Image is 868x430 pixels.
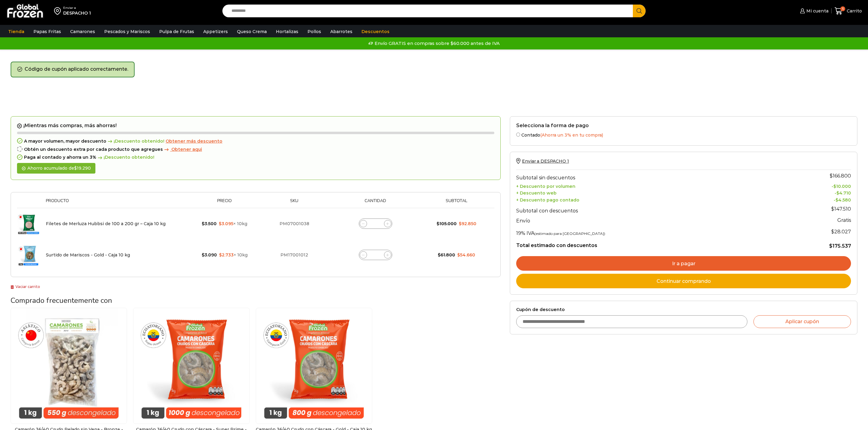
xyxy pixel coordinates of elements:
td: PM07001038 [259,208,329,239]
input: Product quantity [371,251,380,259]
td: - [777,196,851,203]
a: Descuentos [359,26,393,37]
a: Enviar a DESPACHO 1 [516,158,569,164]
label: Contado [516,131,851,138]
a: Papas Fritas [30,26,64,37]
a: Queso Crema [234,26,270,37]
td: - [777,182,851,189]
bdi: 147.510 [831,206,851,212]
bdi: 10.000 [833,184,851,189]
span: Obtener aqui [171,147,202,152]
th: Producto [43,198,190,208]
span: Mi cuenta [805,8,829,14]
a: Pulpa de Frutas [156,26,197,37]
th: + Descuento web [516,189,777,196]
h2: ¡Mientras más compras, más ahorras! [17,123,494,129]
strong: Gratis [837,217,851,223]
th: Envío [516,215,777,225]
a: Appetizers [200,26,231,37]
th: + Descuento pago contado [516,196,777,203]
span: $ [74,165,77,171]
bdi: 2.733 [219,252,234,258]
span: $ [438,252,441,258]
bdi: 3.500 [202,221,217,226]
span: $ [219,221,221,226]
span: Comprado frecuentemente con [11,296,112,305]
a: Mi cuenta [798,5,828,17]
td: - [777,189,851,196]
a: 5 Carrito [835,4,862,18]
a: Obtener más descuento [166,139,222,144]
bdi: 3.090 [202,252,217,258]
div: Paga al contado y ahorra un 3% [17,155,494,160]
span: $ [459,221,461,226]
bdi: 61.800 [438,252,455,258]
button: Aplicar cupón [753,315,851,328]
input: Product quantity [371,219,380,228]
th: Sku [259,198,329,208]
span: $ [835,197,838,203]
bdi: 92.850 [459,221,476,226]
th: Subtotal [422,198,491,208]
bdi: 166.800 [830,173,851,179]
a: Abarrotes [327,26,355,37]
td: × 10kg [190,239,259,271]
h2: Selecciona la forma de pago [516,123,851,128]
td: × 10kg [190,208,259,239]
a: Ir a pagar [516,256,851,271]
a: Tienda [5,26,27,37]
a: Obtener aqui [163,147,202,152]
bdi: 19.290 [74,165,91,171]
div: Obtén un descuento extra por cada producto que agregues [17,147,494,152]
bdi: 4.710 [836,190,851,196]
td: PM17001012 [259,239,329,271]
a: Camarones [67,26,98,37]
span: ¡Descuento obtenido! [96,155,154,160]
span: $ [457,252,460,258]
th: + Descuento por volumen [516,182,777,189]
span: $ [833,184,836,189]
th: 19% IVA [516,225,777,238]
bdi: 4.580 [835,197,851,203]
span: $ [831,206,834,212]
bdi: 3.095 [219,221,233,226]
span: ¡Descuento obtenido! [106,139,164,144]
th: Subtotal sin descuentos [516,170,777,182]
a: Continuar comprando [516,274,851,288]
a: Vaciar carrito [11,284,40,289]
div: DESPACHO 1 [63,10,91,16]
img: address-field-icon.svg [54,6,63,16]
bdi: 54.660 [457,252,475,258]
a: Pescados y Mariscos [101,26,153,37]
span: 5 [840,6,845,11]
a: Hortalizas [273,26,301,37]
bdi: 175.537 [829,243,851,249]
small: (estimado para [GEOGRAPHIC_DATA]) [534,231,605,236]
bdi: 105.000 [437,221,457,226]
a: Filetes de Merluza Hubbsi de 100 a 200 gr – Caja 10 kg [46,221,166,226]
span: (Ahorra un 3% en tu compra) [540,132,603,138]
button: Search button [633,5,646,17]
span: $ [202,252,204,258]
th: Precio [190,198,259,208]
a: Surtido de Mariscos - Gold - Caja 10 kg [46,252,130,258]
div: A mayor volumen, mayor descuento [17,139,494,144]
th: Subtotal con descuentos [516,203,777,215]
div: Enviar a [63,6,91,10]
th: Total estimado con descuentos [516,238,777,249]
a: Pollos [304,26,324,37]
span: $ [831,229,834,235]
th: Cantidad [329,198,422,208]
span: 28.027 [831,229,851,235]
div: Ahorro acumulado de [17,163,95,174]
label: Cupón de descuento [516,307,851,312]
span: $ [437,221,439,226]
span: $ [829,243,832,249]
span: $ [219,252,222,258]
span: Carrito [845,8,862,14]
span: $ [202,221,204,226]
span: Enviar a DESPACHO 1 [522,158,569,164]
span: $ [836,190,839,196]
span: $ [830,173,833,179]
